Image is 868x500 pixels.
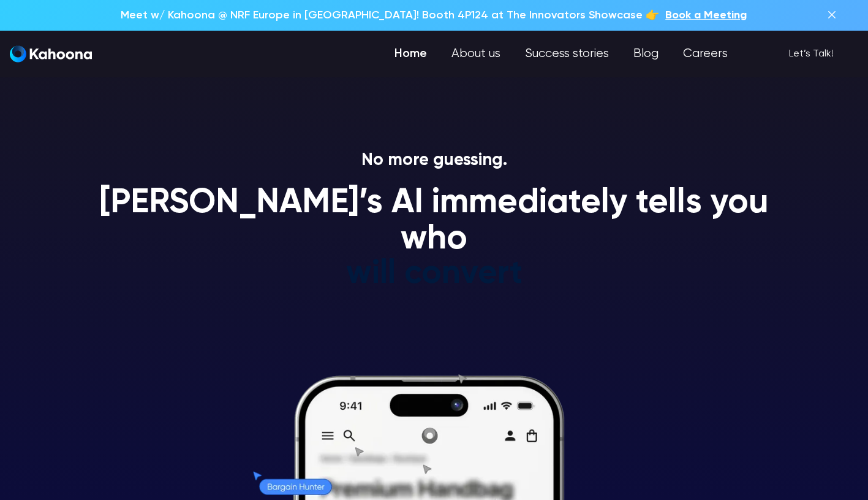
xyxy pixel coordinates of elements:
[382,42,439,66] a: Home
[254,256,614,292] h1: will convert
[671,42,740,66] a: Careers
[665,7,747,23] a: Book a Meeting
[121,7,659,23] p: Meet w/ Kahoona @ NRF Europe in [GEOGRAPHIC_DATA]! Booth 4P124 at The Innovators Showcase 👉
[439,42,513,66] a: About us
[85,150,783,171] p: No more guessing.
[10,45,92,63] a: home
[10,45,92,63] img: Kahoona logo white
[764,44,858,65] a: Let’s Talk!
[665,10,747,21] span: Book a Meeting
[789,44,834,64] div: Let’s Talk!
[513,42,621,66] a: Success stories
[85,185,783,258] h1: [PERSON_NAME]’s AI immediately tells you who
[621,42,671,66] a: Blog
